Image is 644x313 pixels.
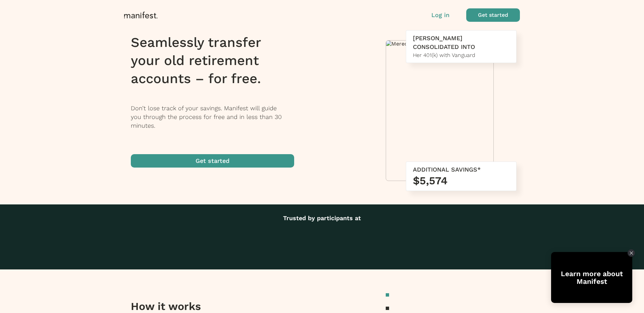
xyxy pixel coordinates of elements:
[551,252,632,303] div: Open Tolstoy widget
[413,51,509,59] div: Her 401(k) with Vanguard
[413,165,509,174] div: ADDITIONAL SAVINGS*
[551,252,632,303] div: Tolstoy bubble widget
[431,11,449,19] button: Log in
[413,174,509,187] h3: $5,574
[413,34,509,51] div: [PERSON_NAME] CONSOLIDATED INTO
[551,270,632,285] div: Learn more about Manifest
[131,154,294,168] button: Get started
[466,8,520,22] button: Get started
[131,104,303,130] p: Don’t lose track of your savings. Manifest will guide you through the process for free and in les...
[628,249,635,257] div: Close Tolstoy widget
[131,34,303,88] h1: Seamlessly transfer your old retirement accounts – for free.
[551,252,632,303] div: Open Tolstoy
[131,300,281,313] h3: How it works
[386,41,493,47] img: Meredith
